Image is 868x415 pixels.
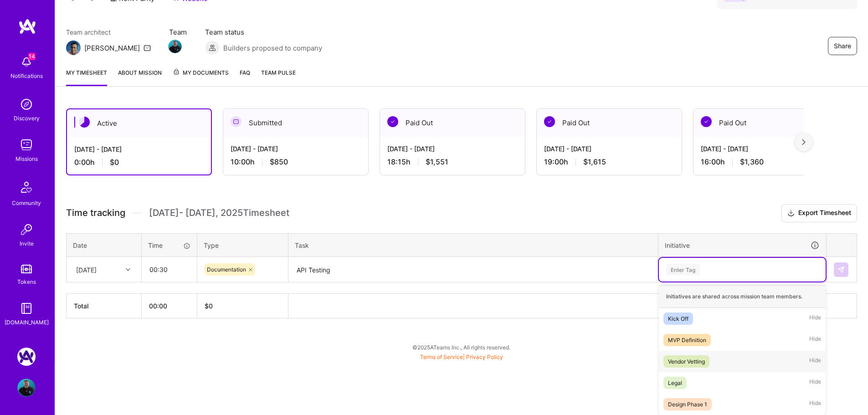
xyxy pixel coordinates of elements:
[79,117,90,128] img: Active
[15,176,37,198] img: Community
[809,313,821,325] span: Hide
[466,354,503,360] a: Privacy Policy
[126,267,130,272] i: icon Chevron
[420,354,463,360] a: Terms of Service
[14,113,40,123] div: Discovery
[420,354,503,360] span: |
[20,239,34,248] div: Invite
[544,157,674,167] div: 19:00 h
[169,27,187,37] span: Team
[693,109,838,137] div: Paid Out
[55,336,868,359] div: © 2025 ATeams Inc., All rights reserved.
[240,68,250,86] a: FAQ
[223,109,368,137] div: Submitted
[837,266,845,273] img: Submit
[17,95,36,113] img: discovery
[387,144,518,154] div: [DATE] - [DATE]
[270,157,288,167] span: $850
[169,39,181,54] a: Team Member Avatar
[537,109,682,137] div: Paid Out
[809,398,821,410] span: Hide
[261,68,296,86] a: Team Pulse
[142,294,197,318] th: 00:00
[15,379,38,397] a: User Avatar
[74,158,204,167] div: 0:00 h
[828,37,857,55] button: Share
[28,53,36,60] span: 14
[231,116,241,127] img: Submitted
[288,233,658,257] th: Task
[809,377,821,389] span: Hide
[802,139,806,145] img: right
[67,233,142,257] th: Date
[809,355,821,368] span: Hide
[261,69,296,76] span: Team Pulse
[387,116,398,127] img: Paid Out
[426,157,448,167] span: $1,551
[665,240,820,251] div: Initiative
[66,207,125,219] span: Time tracking
[10,71,43,81] div: Notifications
[387,157,518,167] div: 18:15 h
[21,265,32,273] img: tokens
[205,302,213,310] span: $ 0
[231,144,361,154] div: [DATE] - [DATE]
[17,220,36,239] img: Invite
[223,43,322,53] span: Builders proposed to company
[110,158,119,167] span: $0
[701,144,831,154] div: [DATE] - [DATE]
[66,27,151,37] span: Team architect
[659,285,826,308] div: Initiatives are shared across mission team members.
[834,41,851,51] span: Share
[76,265,97,274] div: [DATE]
[67,294,142,318] th: Total
[668,357,705,366] div: Vendor Vetting
[144,44,151,51] i: icon Mail
[289,258,657,282] textarea: API Testing
[17,379,36,397] img: User Avatar
[740,157,764,167] span: $1,360
[668,314,688,323] div: Kick Off
[205,41,220,55] img: Builders proposed to company
[380,109,525,137] div: Paid Out
[231,157,361,167] div: 10:00 h
[544,144,674,154] div: [DATE] - [DATE]
[15,348,38,366] a: Rent Parity: Team for leveling the playing field in the property management space
[787,209,795,218] i: icon Download
[168,40,182,53] img: Team Member Avatar
[84,43,140,53] div: [PERSON_NAME]
[66,68,107,86] a: My timesheet
[668,378,682,388] div: Legal
[781,204,857,222] button: Export Timesheet
[666,262,700,277] div: Enter Tag
[142,257,196,282] input: HH:MM
[67,109,211,137] div: Active
[149,207,289,219] span: [DATE] - [DATE] , 2025 Timesheet
[5,318,49,327] div: [DOMAIN_NAME]
[583,157,606,167] span: $1,615
[668,400,707,409] div: Design Phase 1
[205,27,322,37] span: Team status
[17,348,36,366] img: Rent Parity: Team for leveling the playing field in the property management space
[17,136,36,154] img: teamwork
[173,68,229,78] span: My Documents
[809,334,821,346] span: Hide
[17,53,36,71] img: bell
[148,241,190,250] div: Time
[118,68,162,86] a: About Mission
[66,41,81,55] img: Team Architect
[701,116,712,127] img: Paid Out
[668,335,706,345] div: MVP Definition
[15,154,38,164] div: Missions
[17,277,36,287] div: Tokens
[197,233,288,257] th: Type
[74,144,204,154] div: [DATE] - [DATE]
[17,299,36,318] img: guide book
[12,198,41,208] div: Community
[701,157,831,167] div: 16:00 h
[18,18,36,35] img: logo
[544,116,555,127] img: Paid Out
[173,68,229,86] a: My Documents
[207,266,246,273] span: Documentation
